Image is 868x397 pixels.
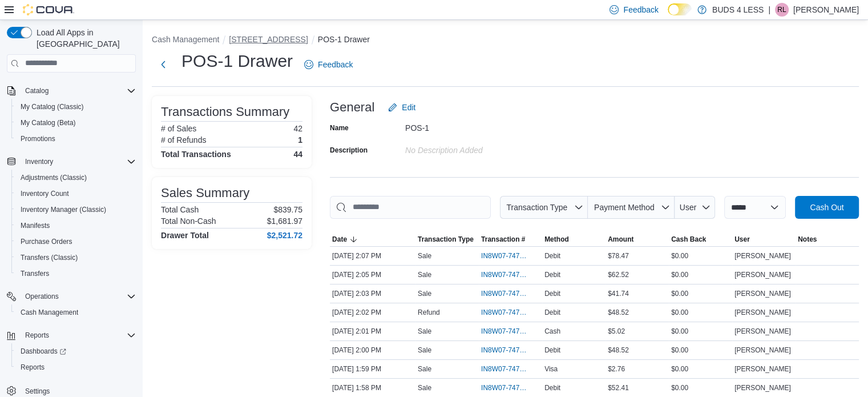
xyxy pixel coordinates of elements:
div: Rebecca Leitch [775,3,789,17]
span: User [680,203,697,212]
h6: Total Non-Cash [161,216,216,226]
span: IN8W07-747325 [481,270,528,279]
button: IN8W07-747303 [481,381,540,395]
span: Inventory Manager (Classic) [16,203,136,216]
span: [PERSON_NAME] [734,346,791,355]
p: Sale [418,270,431,279]
button: User [732,232,796,246]
button: IN8W07-747318 [481,306,540,319]
span: My Catalog (Classic) [16,100,136,114]
h3: General [330,101,374,114]
button: Cash Back [669,232,732,246]
button: POS-1 Drawer [318,35,370,44]
a: Inventory Manager (Classic) [16,203,111,216]
p: [PERSON_NAME] [793,3,859,17]
span: Adjustments (Classic) [21,173,87,182]
div: [DATE] 2:01 PM [330,324,415,338]
button: IN8W07-747325 [481,268,540,282]
span: Dashboards [16,344,136,358]
span: My Catalog (Beta) [21,118,76,127]
span: Cash Out [810,202,843,213]
span: Feedback [318,59,353,70]
button: User [675,196,715,219]
span: Inventory [25,157,53,166]
span: Dashboards [21,347,66,356]
button: Operations [21,290,63,303]
a: Manifests [16,219,54,232]
div: $0.00 [669,249,732,263]
span: Debit [544,251,560,260]
span: Promotions [16,132,136,146]
span: Transfers (Classic) [16,251,136,264]
span: Inventory [21,155,136,169]
p: Sale [418,346,431,355]
a: My Catalog (Beta) [16,116,80,130]
span: $5.02 [608,327,625,336]
a: Feedback [300,53,357,76]
span: Catalog [25,86,49,95]
button: Cash Management [11,304,140,320]
p: | [768,3,770,17]
span: Reports [16,360,136,374]
span: IN8W07-747320 [481,289,528,298]
div: [DATE] 2:02 PM [330,306,415,319]
span: Transfers [21,269,49,278]
div: $0.00 [669,343,732,357]
button: [STREET_ADDRESS] [229,35,308,44]
div: $0.00 [669,306,732,319]
span: Purchase Orders [16,235,136,248]
input: Dark Mode [668,3,692,15]
span: Promotions [21,134,55,143]
button: My Catalog (Classic) [11,99,140,115]
button: IN8W07-747320 [481,287,540,300]
span: Settings [25,387,50,396]
button: Transaction # [479,232,542,246]
span: Cash Back [671,235,706,244]
button: IN8W07-747316 [481,324,540,338]
span: Transaction # [481,235,525,244]
a: Dashboards [16,344,71,358]
a: Transfers [16,267,54,280]
span: Purchase Orders [21,237,72,246]
h4: $2,521.72 [267,231,302,240]
span: Amount [608,235,633,244]
p: 42 [293,124,302,133]
h1: POS-1 Drawer [181,50,293,73]
span: Transfers [16,267,136,280]
span: Transfers (Classic) [21,253,78,262]
input: This is a search bar. As you type, the results lower in the page will automatically filter. [330,196,491,219]
button: Inventory [21,155,58,169]
h6: # of Sales [161,124,196,133]
button: Reports [2,327,140,343]
span: [PERSON_NAME] [734,383,791,392]
p: $1,681.97 [267,216,302,226]
label: Description [330,146,368,155]
h3: Transactions Summary [161,105,289,119]
span: Operations [25,292,59,301]
span: Reports [21,363,45,372]
span: $52.41 [608,383,629,392]
p: 1 [298,135,302,145]
span: Cash [544,327,560,336]
span: Visa [544,364,558,374]
div: $0.00 [669,268,732,282]
div: [DATE] 1:58 PM [330,381,415,395]
div: $0.00 [669,287,732,300]
span: $48.52 [608,308,629,317]
span: Date [332,235,347,244]
span: Debit [544,289,560,298]
span: IN8W07-747303 [481,383,528,392]
span: Debit [544,383,560,392]
span: [PERSON_NAME] [734,327,791,336]
span: IN8W07-747316 [481,327,528,336]
span: Inventory Count [21,189,69,198]
span: Feedback [623,4,658,15]
p: BUDS 4 LESS [712,3,764,17]
span: $2.76 [608,364,625,374]
span: Operations [21,290,136,303]
span: $62.52 [608,270,629,279]
span: User [734,235,750,244]
button: Date [330,232,415,246]
button: IN8W07-747305 [481,362,540,376]
span: Inventory Manager (Classic) [21,205,106,214]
